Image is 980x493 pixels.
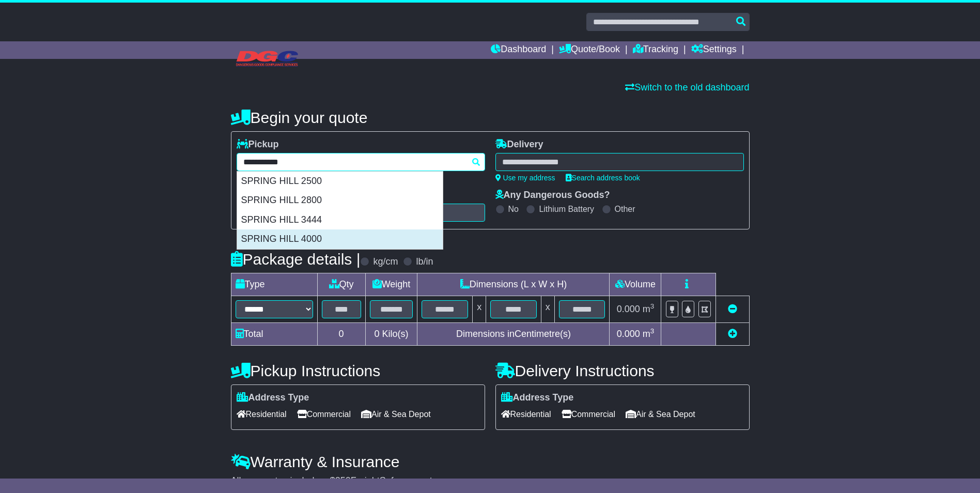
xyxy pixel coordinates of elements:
label: Address Type [237,392,309,404]
div: SPRING HILL 3444 [237,210,443,230]
a: Remove this item [728,304,737,314]
a: Add new item [728,329,737,339]
td: Dimensions (L x W x H) [417,273,610,296]
span: Commercial [297,406,351,422]
span: 0.000 [617,304,640,314]
span: 250 [335,475,351,486]
span: 0 [374,329,379,339]
td: Volume [610,273,661,296]
a: Switch to the old dashboard [625,82,749,93]
h4: Package details | [231,251,361,268]
sup: 3 [650,302,655,310]
span: Commercial [562,406,615,422]
label: Lithium Battery [539,204,594,214]
td: Total [231,323,317,346]
span: 0.000 [617,329,640,339]
div: SPRING HILL 2800 [237,191,443,210]
h4: Warranty & Insurance [231,453,750,470]
label: Pickup [237,139,279,150]
label: Any Dangerous Goods? [495,190,610,201]
td: x [473,296,486,323]
label: Delivery [495,139,543,150]
a: Settings [691,41,737,59]
a: Tracking [633,41,678,59]
sup: 3 [650,327,655,335]
td: 0 [317,323,365,346]
td: Qty [317,273,365,296]
td: Dimensions in Centimetre(s) [417,323,610,346]
h4: Begin your quote [231,109,750,126]
div: SPRING HILL 2500 [237,172,443,191]
span: Residential [501,406,551,422]
td: Weight [365,273,417,296]
span: Air & Sea Depot [361,406,431,422]
h4: Delivery Instructions [495,362,750,379]
label: Other [615,204,635,214]
label: No [508,204,519,214]
h4: Pickup Instructions [231,362,485,379]
a: Quote/Book [559,41,620,59]
span: Residential [237,406,287,422]
label: lb/in [416,256,433,268]
a: Dashboard [491,41,546,59]
span: Air & Sea Depot [626,406,695,422]
div: All our quotes include a $ FreightSafe warranty. [231,475,750,487]
span: m [643,329,655,339]
a: Use my address [495,174,555,182]
td: Type [231,273,317,296]
div: SPRING HILL 4000 [237,229,443,249]
label: kg/cm [373,256,398,268]
a: Search address book [566,174,640,182]
typeahead: Please provide city [237,153,485,171]
td: x [541,296,554,323]
span: m [643,304,655,314]
label: Address Type [501,392,574,404]
td: Kilo(s) [365,323,417,346]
